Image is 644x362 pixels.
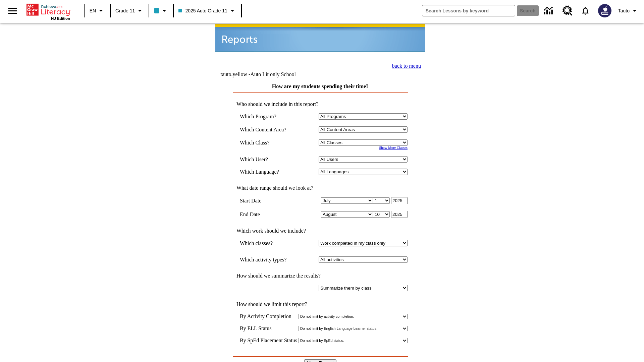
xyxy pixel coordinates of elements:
button: Grade: Grade 11, Select a grade [113,5,147,17]
a: How are my students spending their time? [272,83,369,89]
td: Start Date [240,197,296,204]
td: Which work should we include? [233,228,408,234]
input: search field [422,5,515,16]
td: Which Class? [240,139,296,146]
a: Show More Classes [379,146,408,149]
td: How should we summarize the results? [233,273,408,279]
button: Select a new avatar [594,2,615,19]
img: Avatar [598,4,611,17]
nobr: Which Content Area? [240,127,286,132]
td: tauto.yellow - [220,71,343,77]
td: By Activity Completion [240,313,297,319]
td: End Date [240,211,296,218]
nobr: Auto Lit only School [250,71,296,77]
td: Which User? [240,156,296,163]
button: Language: EN, Select a language [87,5,108,17]
a: Data Center [540,2,558,20]
td: Which activity types? [240,256,296,263]
td: By ELL Status [240,325,297,331]
button: Class: 2025 Auto Grade 11, Select your class [176,5,239,17]
td: Which classes? [240,240,296,246]
span: NJ Edition [51,16,70,20]
a: Resource Center, Will open in new tab [558,2,577,20]
td: Who should we include in this report? [233,101,408,107]
td: How should we limit this report? [233,301,408,307]
span: EN [90,7,96,14]
td: Which Program? [240,113,296,120]
span: 2025 Auto Grade 11 [178,7,227,14]
td: Which Language? [240,169,296,175]
img: header [215,24,425,52]
button: Class color is light blue. Change class color [151,5,171,17]
span: Grade 11 [115,7,135,14]
a: Notifications [577,2,594,19]
td: What date range should we look at? [233,185,408,191]
button: Profile/Settings [615,5,641,17]
div: Home [26,2,70,20]
td: By SpEd Placement Status [240,338,297,344]
button: Open side menu [3,1,22,21]
a: back to menu [392,63,421,69]
span: Tauto [618,7,630,14]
